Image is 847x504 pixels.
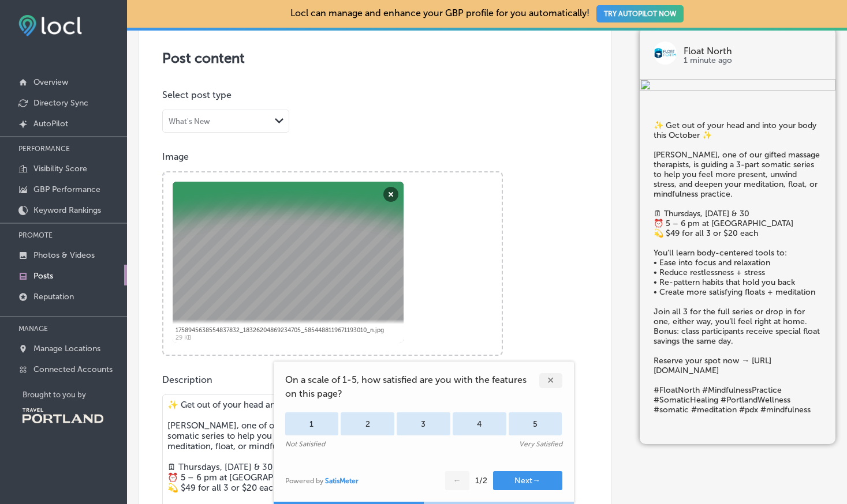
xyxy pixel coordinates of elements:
[33,364,113,374] p: Connected Accounts
[341,412,394,435] div: 2
[509,412,562,435] div: 5
[23,408,103,423] img: Travel Portland
[475,476,487,486] div: 1 / 2
[325,477,359,485] a: SatisMeter
[163,172,246,183] a: Powered by PQINA
[453,412,506,435] div: 4
[445,471,469,490] button: ←
[33,250,95,260] p: Photos & Videos
[33,98,88,108] p: Directory Sync
[162,151,588,162] p: Image
[654,42,677,65] img: logo
[162,50,588,66] h3: Post content
[169,117,210,126] div: What's New
[596,5,684,22] button: TRY AUTOPILOT NOW
[285,440,325,448] div: Not Satisfied
[162,374,212,385] label: Description
[33,344,100,353] p: Manage Locations
[654,121,822,415] h5: ✨ Get out of your head and into your body this October ✨ [PERSON_NAME], one of our gifted massage...
[285,373,539,401] span: On a scale of 1-5, how satisfied are you with the features on this page?
[285,412,339,435] div: 1
[33,185,100,194] p: GBP Performance
[33,292,74,302] p: Reputation
[33,77,68,87] p: Overview
[33,271,53,281] p: Posts
[33,205,101,215] p: Keyword Rankings
[18,15,82,36] img: fda3e92497d09a02dc62c9cd864e3231.png
[684,56,822,65] p: 1 minute ago
[519,440,562,448] div: Very Satisfied
[33,119,68,129] p: AutoPilot
[397,412,450,435] div: 3
[684,47,822,56] p: Float North
[23,390,127,399] p: Brought to you by
[493,471,562,490] button: Next→
[539,373,562,388] div: ✕
[640,79,835,93] img: c393af1c-ab31-4e2f-ba40-77056befe5d8
[285,477,359,485] div: Powered by
[162,89,588,100] p: Select post type
[33,164,87,174] p: Visibility Score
